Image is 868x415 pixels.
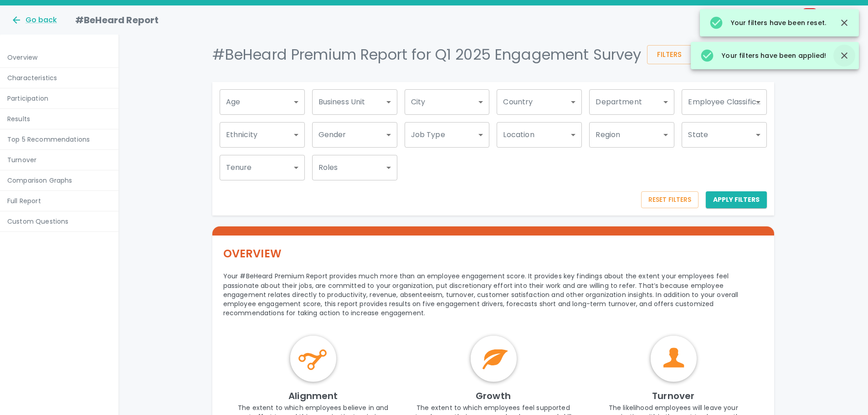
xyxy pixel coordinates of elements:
button: Filters [647,45,692,64]
p: Full Report [7,196,111,205]
div: Your filters have been applied! [700,45,826,67]
p: Overview [7,53,111,62]
button: Apply Filters [706,191,767,208]
p: Custom Questions [7,217,111,226]
h6: Growth [403,389,583,403]
h4: #BeHeard Premium Report for Q1 2025 Engagement Survey [212,46,644,64]
button: Reset Filters [641,191,699,208]
p: Your #BeHeard Premium Report provides much more than an employee engagement score. It provides ke... [223,272,764,317]
p: Top 5 Recommendations [7,135,111,144]
img: Alignment [290,336,336,382]
img: Turnover [651,336,697,382]
img: Growth [471,336,517,382]
p: Results [7,114,111,123]
h6: Alignment [223,389,403,403]
p: Participation [7,94,111,103]
p: Turnover [7,155,111,164]
div: Your filters have been reset. [709,12,826,34]
h1: #BeHeard Report [75,13,159,27]
h5: OVERVIEW [223,246,764,261]
p: Comparison Graphs [7,176,111,185]
h6: Turnover [583,389,763,403]
button: Go back [11,15,57,26]
p: Characteristics [7,73,111,82]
